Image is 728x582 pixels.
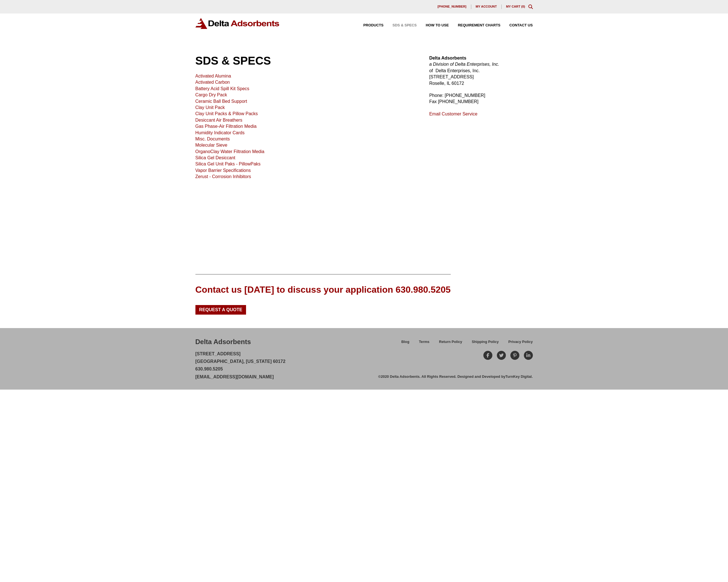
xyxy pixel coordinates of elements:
span: Blog [401,340,409,344]
img: Delta Adsorbents [195,18,280,29]
span: 0 [522,5,524,8]
span: Shipping Policy [472,340,499,344]
a: Humidity Indicator Cards [195,130,245,135]
span: Privacy Policy [508,340,533,344]
a: Ceramic Ball Bed Support [195,99,247,104]
a: Privacy Policy [504,339,533,349]
a: Silica Gel Desiccant [195,155,235,160]
a: Contact Us [501,24,533,27]
a: Activated Alumina [195,74,231,78]
a: Battery Acid Spill Kit Specs [195,86,249,91]
a: TurnKey Digital [505,374,532,379]
a: Activated Carbon [195,80,230,85]
a: Requirement Charts [449,24,500,27]
a: Request a Quote [195,305,246,315]
span: SDS & SPECS [393,24,417,27]
span: [PHONE_NUMBER] [438,5,466,8]
div: Delta Adsorbents [195,337,251,347]
a: Misc. Documents [195,137,230,141]
a: Desiccant Air Breathers [195,118,242,122]
a: Cargo Dry Pack [195,92,227,97]
span: Contact Us [510,24,533,27]
a: Silica Gel Unit Paks - PillowPaks [195,162,261,166]
a: Shipping Policy [467,339,504,349]
p: of Delta Enterprises, Inc. [STREET_ADDRESS] Roselle, IL 60172 [429,55,533,87]
a: Clay Unit Packs & Pillow Packs [195,111,258,116]
a: SDS & SPECS [384,24,417,27]
a: Terms [414,339,434,349]
span: How to Use [426,24,449,27]
span: Request a Quote [199,308,242,312]
span: Products [363,24,384,27]
a: Gas Phase-Air Filtration Media [195,124,257,129]
strong: Delta Adsorbents [429,56,466,60]
a: Blog [396,339,414,349]
span: Requirement Charts [458,24,500,27]
p: [STREET_ADDRESS] [GEOGRAPHIC_DATA], [US_STATE] 60172 630.980.5205 [195,350,286,381]
span: Terms [419,340,429,344]
a: How to Use [417,24,449,27]
a: Products [354,24,384,27]
a: My account [471,4,502,9]
a: [PHONE_NUMBER] [433,4,471,9]
a: Zerust - Corrosion Inhibitors [195,174,251,179]
a: Molecular Sieve [195,143,227,147]
span: My account [476,5,497,8]
a: Clay Unit Pack [195,105,225,110]
a: Vapor Barrier Specifications [195,168,251,173]
a: Return Policy [434,339,467,349]
a: My Cart (0) [506,5,525,8]
em: a Division of Delta Enterprises, Inc. [429,62,499,67]
div: Toggle Modal Content [528,4,533,9]
div: ©2020 Delta Adsorbents. All Rights Reserved. Designed and Developed by . [378,374,533,379]
h1: SDS & SPECS [195,55,416,66]
div: Contact us [DATE] to discuss your application 630.980.5205 [195,283,451,296]
a: OrganoClay Water Filtration Media [195,149,265,154]
a: [EMAIL_ADDRESS][DOMAIN_NAME] [195,374,274,379]
a: Email Customer Service [429,112,477,116]
span: Return Policy [439,340,462,344]
p: Phone: [PHONE_NUMBER] Fax [PHONE_NUMBER] [429,92,533,105]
